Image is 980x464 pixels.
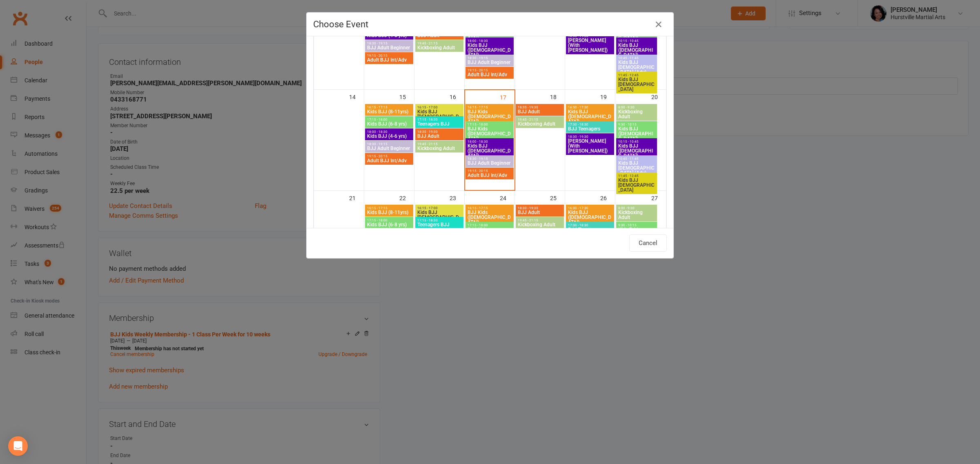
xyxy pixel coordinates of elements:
[618,109,655,119] span: Kickboxing Adult
[618,140,655,144] span: 10:15 - 10:45
[8,436,28,456] div: Open Intercom Messenger
[651,191,666,204] div: 27
[417,222,462,227] span: Teenagers BJJ
[568,34,612,38] span: 18:30 - 19:30
[568,139,612,153] span: [PERSON_NAME] (With [PERSON_NAME])
[618,77,655,92] span: Kids BJJ [DEMOGRAPHIC_DATA]
[417,142,462,146] span: 19:45 - 21:15
[467,60,512,65] span: BJJ Adult Beginner
[367,118,412,122] span: 17:15 - 18:00
[367,146,412,151] span: BJJ Adult Beginner
[367,130,412,134] span: 18:00 - 18:30
[568,210,612,225] span: Kids BJJ ([DEMOGRAPHIC_DATA])
[367,206,412,210] span: 16:15 - 17:15
[313,19,667,29] h4: Choose Event
[367,142,412,146] span: 18:30 - 19:15
[367,222,412,227] span: Kids BJJ (6-8 yrs)
[568,123,612,126] span: 17:30 - 18:30
[618,174,655,178] span: 11:45 - 12:45
[568,206,612,210] span: 16:30 - 17:30
[550,90,565,103] div: 18
[367,219,412,222] span: 17:15 - 18:00
[500,90,514,104] div: 17
[618,123,655,126] span: 9:30 - 10:15
[467,206,512,210] span: 16:15 - 17:15
[568,126,612,131] span: BJJ Teenagers
[467,126,512,141] span: BJJ Kids ([DEMOGRAPHIC_DATA])
[367,122,412,126] span: Kids BJJ (6-8 yrs)
[467,72,512,77] span: Adult BJJ Int/Adv
[600,90,615,103] div: 19
[629,234,667,252] button: Cancel
[517,210,562,215] span: BJJ Adult
[367,54,412,57] span: 19:15 - 20:15
[417,106,462,109] span: 16:15 - 17:00
[467,157,512,161] span: 18:30 - 19:15
[500,191,514,204] div: 24
[568,109,612,124] span: Kids BJJ ([DEMOGRAPHIC_DATA])
[467,161,512,166] span: BJJ Adult Beginner
[467,39,512,43] span: 18:00 - 18:30
[367,155,412,158] span: 19:15 - 20:15
[417,109,462,124] span: Kids BJJ [DEMOGRAPHIC_DATA]
[417,130,462,134] span: 18:30 - 19:30
[467,68,512,72] span: 19:15 - 20:15
[618,73,655,77] span: 11:45 - 12:45
[517,106,562,109] span: 18:30 - 19:30
[417,206,462,210] span: 16:15 - 17:00
[467,173,512,178] span: Adult BJJ Int/Adv
[618,210,655,220] span: Kickboxing Adult
[618,161,655,175] span: Kids BJJ [DEMOGRAPHIC_DATA] (Adv)
[417,122,462,126] span: Teenagers BJJ
[652,18,665,31] button: Close
[568,106,612,109] span: 16:30 - 17:30
[367,45,412,50] span: BJJ Adult Beginner
[517,206,562,210] span: 18:30 - 19:30
[367,57,412,62] span: Adult BJJ Int/Adv
[349,191,364,204] div: 21
[568,38,612,53] span: [PERSON_NAME] (With [PERSON_NAME])
[349,90,364,103] div: 14
[367,210,412,215] span: Kids BJJ (8-11yrs)
[550,191,565,204] div: 25
[399,191,414,204] div: 22
[417,146,462,151] span: Kickboxing Adult
[568,227,612,232] span: BJJ Teenagers
[651,90,666,103] div: 20
[417,219,462,222] span: 17:15 - 18:30
[618,126,655,141] span: Kids BJJ ([DEMOGRAPHIC_DATA])
[618,106,655,109] span: 8:00 - 9:30
[417,45,462,50] span: Kickboxing Adult
[618,223,655,227] span: 9:30 - 10:15
[568,223,612,227] span: 17:30 - 18:30
[467,169,512,173] span: 19:15 - 20:15
[517,219,562,222] span: 19:45 - 21:15
[517,122,562,126] span: Kickboxing Adult
[367,109,412,114] span: Kids BJJ (8-11yrs)
[467,227,512,242] span: BJJ Kids ([DEMOGRAPHIC_DATA])
[467,210,512,225] span: BJJ Kids ([DEMOGRAPHIC_DATA])
[618,43,655,57] span: Kids BJJ ([DEMOGRAPHIC_DATA])
[517,222,562,227] span: Kickboxing Adult
[467,140,512,144] span: 18:00 - 18:30
[618,56,655,60] span: 10:45 - 11:45
[618,206,655,210] span: 8:00 - 9:30
[568,135,612,139] span: 18:30 - 19:30
[618,144,655,158] span: Kids BJJ ([DEMOGRAPHIC_DATA])
[467,123,512,126] span: 17:15 - 18:00
[399,90,414,103] div: 15
[618,157,655,161] span: 10:45 - 11:45
[467,43,512,57] span: Kids BJJ ([DEMOGRAPHIC_DATA])
[417,134,462,139] span: BJJ Adult
[618,227,655,242] span: Kids BJJ ([DEMOGRAPHIC_DATA])
[600,191,615,204] div: 26
[517,118,562,122] span: 19:45 - 21:15
[417,210,462,225] span: Kids BJJ [DEMOGRAPHIC_DATA]
[618,39,655,43] span: 10:15 - 10:45
[467,109,512,124] span: BJJ Kids ([DEMOGRAPHIC_DATA])
[467,106,512,109] span: 16:15 - 17:15
[450,90,464,103] div: 16
[367,42,412,45] span: 18:30 - 19:15
[467,56,512,60] span: 18:30 - 19:15
[367,33,412,38] span: Kids BJJ (4-6 yrs)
